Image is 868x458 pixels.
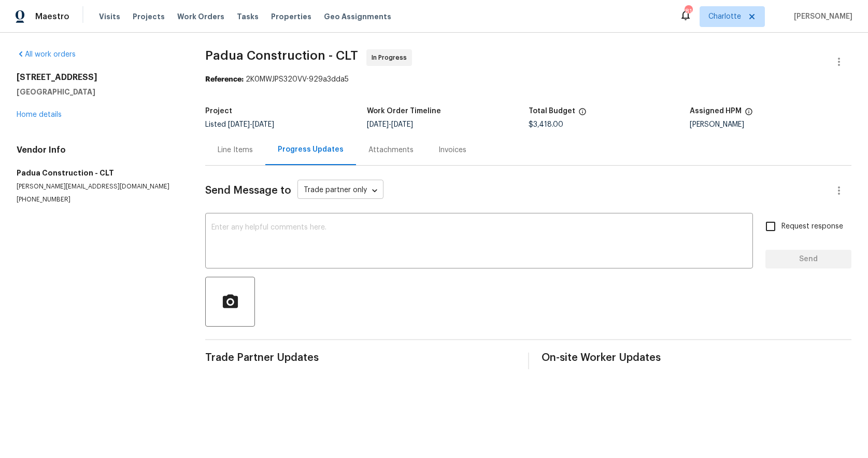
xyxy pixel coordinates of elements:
[368,145,414,155] div: Attachments
[297,182,383,199] div: Trade partner only
[35,11,69,22] span: Maestro
[205,74,851,85] div: 2K0MWJPS320VV-929a3dda5
[685,6,692,17] div: 81
[781,221,843,232] span: Request response
[542,353,852,363] span: On-site Worker Updates
[177,11,224,22] span: Work Orders
[228,121,250,128] span: [DATE]
[372,52,411,63] span: In Progress
[790,11,852,22] span: [PERSON_NAME]
[708,11,741,22] span: Charlotte
[271,11,311,22] span: Properties
[529,121,563,128] span: $3,418.00
[99,11,120,22] span: Visits
[745,107,753,121] span: The hpm assigned to this work order.
[17,145,180,155] h4: Vendor Info
[205,121,274,128] span: Listed
[218,145,253,155] div: Line Items
[367,121,389,128] span: [DATE]
[252,121,274,128] span: [DATE]
[205,49,358,62] span: Padua Construction - CLT
[278,144,344,155] div: Progress Updates
[17,168,180,178] h5: Padua Construction - CLT
[205,353,516,363] span: Trade Partner Updates
[237,13,259,20] span: Tasks
[438,145,466,155] div: Invoices
[133,11,165,22] span: Projects
[205,185,291,196] span: Send Message to
[17,72,180,83] h2: [STREET_ADDRESS]
[205,107,232,115] h5: Project
[391,121,413,128] span: [DATE]
[17,182,180,191] p: [PERSON_NAME][EMAIL_ADDRESS][DOMAIN_NAME]
[529,107,575,115] h5: Total Budget
[690,121,851,128] div: [PERSON_NAME]
[228,121,274,128] span: -
[578,107,587,121] span: The total cost of line items that have been proposed by Opendoor. This sum includes line items th...
[205,76,244,83] b: Reference:
[367,121,413,128] span: -
[324,11,391,22] span: Geo Assignments
[690,107,742,115] h5: Assigned HPM
[17,51,76,58] a: All work orders
[17,195,180,204] p: [PHONE_NUMBER]
[367,107,441,115] h5: Work Order Timeline
[17,87,180,97] h5: [GEOGRAPHIC_DATA]
[17,111,62,118] a: Home details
